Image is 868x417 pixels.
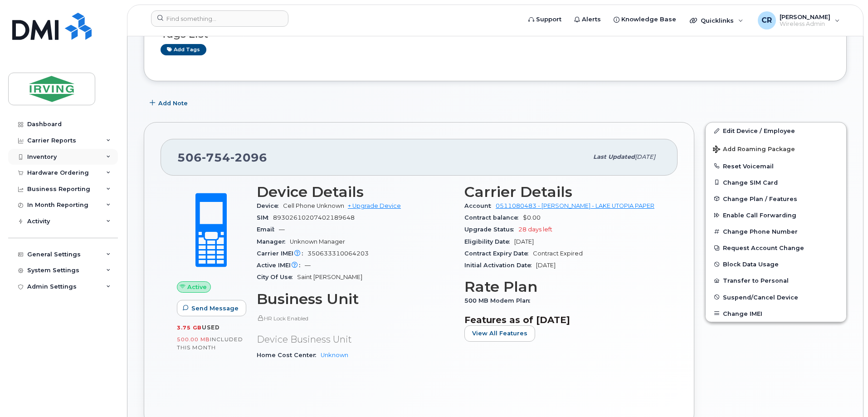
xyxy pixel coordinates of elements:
span: Enable Call Forwarding [723,212,796,219]
span: Unknown Manager [290,238,345,245]
span: Knowledge Base [621,15,676,24]
span: Manager [257,238,290,245]
span: 350633310064203 [307,250,369,257]
a: 0511080483 - [PERSON_NAME] - LAKE UTOPIA PAPER [496,202,654,209]
button: Change Phone Number [706,223,846,240]
button: Change Plan / Features [706,191,846,207]
span: Change Plan / Features [723,195,797,202]
span: Add Roaming Package [713,146,795,154]
span: 89302610207402189648 [273,214,355,221]
span: 506 [177,151,267,164]
button: Change SIM Card [706,174,846,191]
h3: Business Unit [257,291,454,307]
span: Last updated [593,153,635,160]
h3: Tags List [161,29,830,40]
span: Support [536,15,561,24]
span: City Of Use [257,274,297,280]
span: Cell Phone Unknown [283,202,344,209]
a: + Upgrade Device [348,202,401,209]
span: SIM [257,214,273,221]
span: included this month [177,336,243,351]
a: Unknown [321,352,348,358]
span: 500.00 MB [177,336,210,343]
span: Wireless Admin [780,20,830,28]
button: View All Features [464,325,535,342]
button: Block Data Usage [706,256,846,272]
button: Request Account Change [706,240,846,256]
span: [PERSON_NAME] [780,13,830,20]
span: 2096 [230,151,267,164]
h3: Device Details [257,184,454,200]
span: View All Features [472,329,527,338]
button: Add Roaming Package [706,139,846,158]
p: Device Business Unit [257,333,454,346]
span: Quicklinks [701,17,734,24]
span: Home Cost Center [257,352,321,358]
button: Reset Voicemail [706,158,846,174]
h3: Features as of [DATE] [464,314,661,325]
a: Support [522,10,568,29]
button: Change IMEI [706,305,846,322]
span: [DATE] [635,153,655,160]
button: Send Message [177,300,246,316]
span: — [305,262,311,269]
span: $0.00 [523,214,541,221]
span: Alerts [582,15,601,24]
span: Upgrade Status [464,226,518,233]
span: 754 [202,151,230,164]
a: Alerts [568,10,607,29]
span: used [202,324,220,331]
span: 500 MB Modem Plan [464,297,535,304]
span: [DATE] [514,238,534,245]
span: Contract Expired [533,250,583,257]
button: Add Note [144,95,195,111]
button: Suspend/Cancel Device [706,289,846,305]
a: Edit Device / Employee [706,123,846,139]
span: Device [257,202,283,209]
span: Email [257,226,279,233]
span: Contract Expiry Date [464,250,533,257]
span: Active IMEI [257,262,305,269]
span: Eligibility Date [464,238,514,245]
span: Suspend/Cancel Device [723,294,798,300]
span: Account [464,202,496,209]
h3: Rate Plan [464,279,661,295]
span: — [279,226,285,233]
span: Carrier IMEI [257,250,307,257]
h3: Carrier Details [464,184,661,200]
p: HR Lock Enabled [257,314,454,322]
span: 3.75 GB [177,324,202,331]
button: Enable Call Forwarding [706,207,846,223]
span: Add Note [158,99,188,108]
span: 28 days left [518,226,552,233]
div: Quicklinks [683,11,750,29]
span: Initial Activation Date [464,262,536,269]
span: [DATE] [536,262,556,269]
a: Add tags [161,44,206,55]
button: Transfer to Personal [706,272,846,289]
span: Contract balance [464,214,523,221]
span: Send Message [191,304,239,313]
span: CR [761,15,772,26]
span: Active [187,283,207,291]
div: Crystal Rowe [751,11,846,29]
input: Find something... [151,10,288,27]
span: Saint [PERSON_NAME] [297,274,362,280]
a: Knowledge Base [607,10,683,29]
